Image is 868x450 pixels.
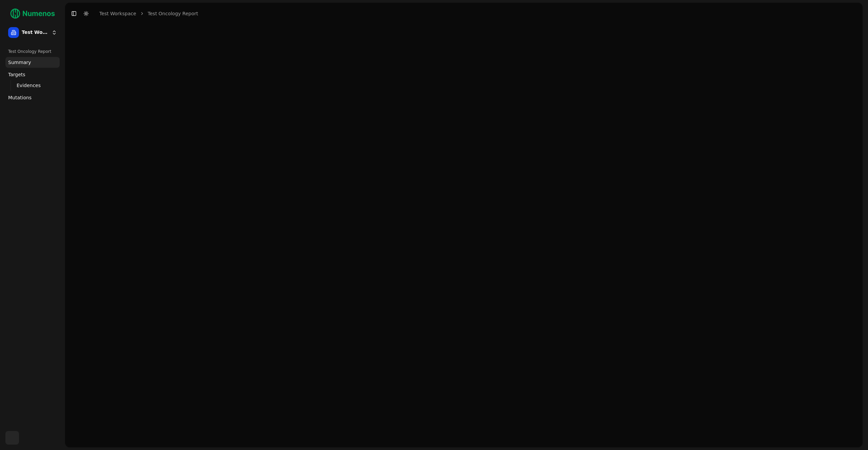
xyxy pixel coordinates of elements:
span: Evidences [17,82,41,89]
span: Mutations [8,94,32,101]
nav: breadcrumb [99,10,198,17]
div: Test Oncology Report [5,46,60,57]
a: Evidences [14,81,52,90]
a: Targets [5,69,60,80]
a: Summary [5,57,60,68]
span: Test Workspace [22,29,49,36]
a: Test Workspace [99,10,136,17]
a: Test Oncology Report [148,10,198,17]
span: Targets [8,71,25,78]
span: Summary [8,59,31,66]
button: Test Workspace [5,24,60,41]
a: Mutations [5,92,60,103]
img: Numenos [5,5,60,22]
